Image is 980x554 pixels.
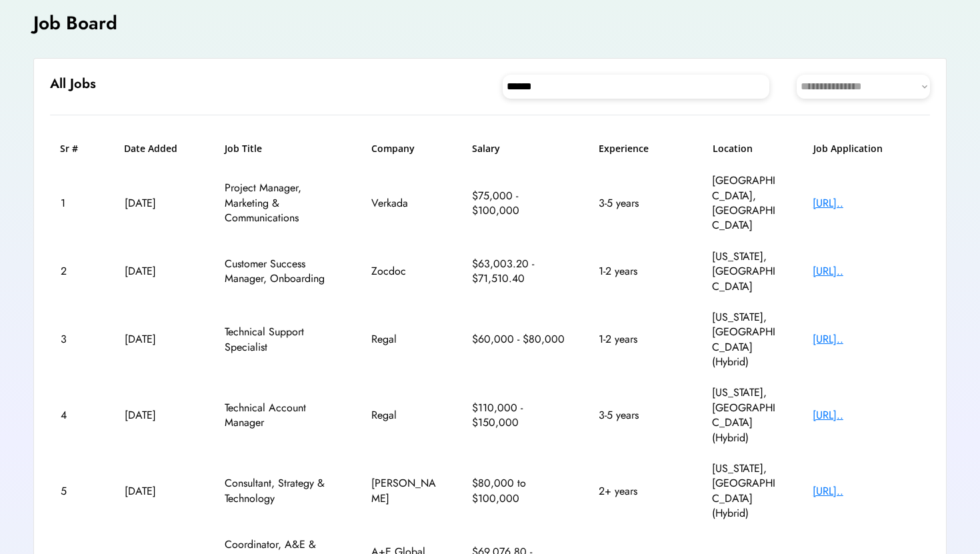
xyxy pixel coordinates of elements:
[813,332,919,347] div: [URL]..
[225,181,338,225] div: Project Manager, Marketing & Communications
[60,142,90,155] h6: Sr #
[813,196,919,211] div: [URL]..
[61,484,91,499] div: 5
[371,476,438,506] div: [PERSON_NAME]
[371,196,438,211] div: Verkada
[125,484,191,499] div: [DATE]
[813,142,920,155] h6: Job Application
[61,264,91,279] div: 2
[125,264,191,279] div: [DATE]
[225,257,338,287] div: Customer Success Manager, Onboarding
[599,142,679,155] h6: Experience
[599,196,679,211] div: 3-5 years
[33,10,117,36] h4: Job Board
[472,332,565,347] div: $60,000 - $80,000
[599,264,679,279] div: 1-2 years
[712,385,779,445] div: [US_STATE], [GEOGRAPHIC_DATA] (Hybrid)
[50,75,96,93] h6: All Jobs
[225,325,338,355] div: Technical Support Specialist
[712,249,779,294] div: [US_STATE], [GEOGRAPHIC_DATA]
[225,401,338,431] div: Technical Account Manager
[599,408,679,423] div: 3-5 years
[125,332,191,347] div: [DATE]
[125,408,191,423] div: [DATE]
[599,484,679,499] div: 2+ years
[371,264,438,279] div: Zocdoc
[712,173,779,233] div: [GEOGRAPHIC_DATA], [GEOGRAPHIC_DATA]
[813,408,919,423] div: [URL]..
[225,142,262,155] h6: Job Title
[712,461,779,521] div: [US_STATE], [GEOGRAPHIC_DATA] (Hybrid)
[371,408,438,423] div: Regal
[61,408,91,423] div: 4
[225,476,338,506] div: Consultant, Strategy & Technology
[813,264,919,279] div: [URL]..
[472,401,565,431] div: $110,000 - $150,000
[125,196,191,211] div: [DATE]
[813,484,919,499] div: [URL]..
[713,142,779,155] h6: Location
[472,189,565,219] div: $75,000 - $100,000
[472,142,565,155] h6: Salary
[599,332,679,347] div: 1-2 years
[124,142,191,155] h6: Date Added
[371,142,438,155] h6: Company
[61,196,91,211] div: 1
[61,332,91,347] div: 3
[371,332,438,347] div: Regal
[472,257,565,287] div: $63,003.20 - $71,510.40
[712,310,779,370] div: [US_STATE], [GEOGRAPHIC_DATA] (Hybrid)
[472,476,565,506] div: $80,000 to $100,000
